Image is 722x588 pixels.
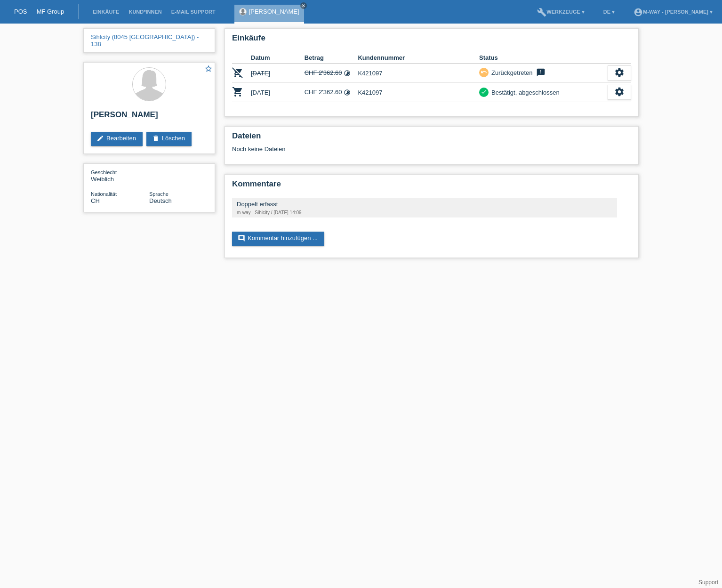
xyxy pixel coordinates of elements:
a: close [300,2,307,9]
a: DE ▾ [599,9,619,15]
i: edit [96,135,104,142]
td: K421097 [358,64,479,83]
span: Nationalität [91,191,117,197]
h2: [PERSON_NAME] [91,110,208,124]
i: settings [614,67,625,78]
div: Weiblich [91,169,149,183]
a: buildWerkzeuge ▾ [532,9,589,15]
i: settings [614,87,625,97]
a: account_circlem-way - [PERSON_NAME] ▾ [629,9,717,15]
div: Bestätigt, abgeschlossen [489,88,560,97]
div: Doppelt erfasst [237,201,612,208]
td: [DATE] [251,83,305,102]
a: E-Mail Support [167,9,220,15]
a: editBearbeiten [91,132,143,146]
i: delete [152,135,160,142]
i: feedback [535,68,546,77]
td: [DATE] [251,64,305,83]
a: Support [698,579,718,586]
td: CHF 2'362.60 [305,83,358,102]
td: K421097 [358,83,479,102]
i: build [537,8,546,17]
a: deleteLöschen [146,132,192,146]
th: Status [479,52,608,64]
a: Kund*innen [124,9,166,15]
a: Sihlcity (8045 [GEOGRAPHIC_DATA]) - 138 [91,33,199,48]
div: Zurückgetreten [489,68,532,78]
td: CHF 2'362.60 [305,64,358,83]
a: commentKommentar hinzufügen ... [232,232,324,246]
th: Kundennummer [358,52,479,64]
i: 24 Raten [344,70,351,77]
span: Schweiz [91,197,100,204]
i: POSP00006333 [232,86,243,97]
i: close [301,3,306,8]
div: Noch keine Dateien [232,145,520,153]
span: Deutsch [149,197,172,204]
i: comment [238,234,245,242]
h2: Dateien [232,131,631,145]
a: Einkäufe [88,9,124,15]
div: m-way - Sihlcity / [DATE] 14:09 [237,210,612,215]
i: account_circle [634,8,643,17]
a: [PERSON_NAME] [249,8,299,15]
th: Betrag [305,52,358,64]
i: undo [481,69,487,75]
a: star_border [204,64,213,74]
i: 24 Raten [344,89,351,96]
i: star_border [204,64,213,73]
span: Geschlecht [91,169,117,175]
h2: Kommentare [232,179,631,193]
th: Datum [251,52,305,64]
span: Sprache [149,191,168,197]
i: check [481,89,487,95]
i: POSP00004169 [232,67,243,78]
h2: Einkäufe [232,33,631,48]
a: POS — MF Group [14,8,64,15]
